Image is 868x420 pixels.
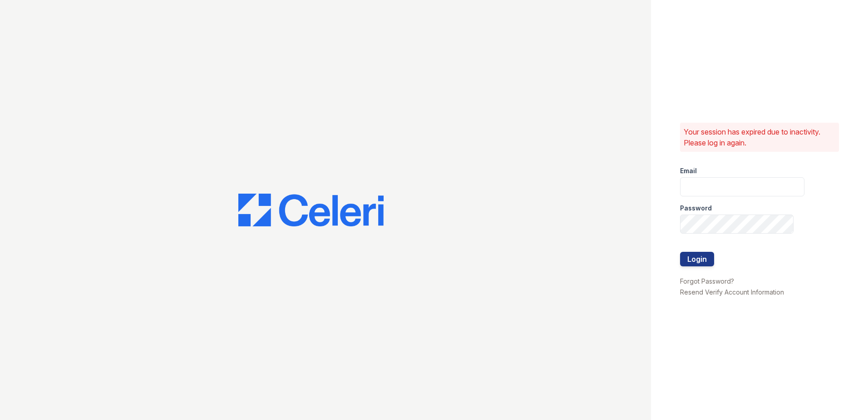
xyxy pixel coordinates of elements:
[680,166,697,175] label: Email
[684,126,835,148] p: Your session has expired due to inactivity. Please log in again.
[680,277,734,285] a: Forgot Password?
[680,288,784,296] a: Resend Verify Account Information
[680,204,712,213] label: Password
[238,194,384,226] img: CE_Logo_Blue-a8612792a0a2168367f1c8372b55b34899dd931a85d93a1a3d3e32e68fde9ad4.png
[680,252,714,266] button: Login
